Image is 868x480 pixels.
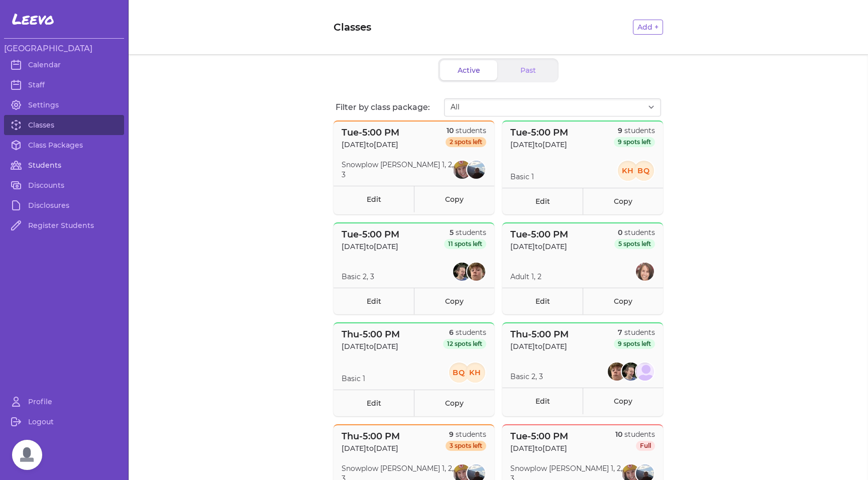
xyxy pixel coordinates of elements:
[444,227,486,237] p: students
[453,368,466,377] text: BQ
[615,429,655,439] p: students
[12,440,42,470] a: Open chat
[342,327,400,341] p: Thu - 5:00 PM
[342,242,399,252] p: [DATE] to [DATE]
[502,388,583,414] a: Edit
[510,272,541,282] p: Adult 1, 2
[510,327,569,341] p: Thu - 5:00 PM
[4,43,124,55] h3: [GEOGRAPHIC_DATA]
[502,188,583,214] a: Edit
[342,126,399,140] p: Tue - 5:00 PM
[469,368,482,377] text: KH
[4,95,124,115] a: Settings
[4,135,124,155] a: Class Packages
[444,239,486,249] span: 11 spots left
[4,175,124,195] a: Discounts
[334,390,414,416] a: Edit
[342,227,399,242] p: Tue - 5:00 PM
[446,137,486,147] span: 2 spots left
[4,75,124,95] a: Staff
[510,242,568,252] p: [DATE] to [DATE]
[4,392,124,412] a: Profile
[510,126,568,140] p: Tue - 5:00 PM
[510,443,568,453] p: [DATE] to [DATE]
[510,372,543,382] p: Basic 2, 3
[449,328,454,337] span: 6
[618,328,622,337] span: 7
[614,239,655,249] span: 5 spots left
[342,160,454,180] p: Snowplow [PERSON_NAME] 1, 2, 3
[414,390,494,416] a: Copy
[502,288,583,314] a: Edit
[510,341,569,351] p: [DATE] to [DATE]
[622,166,634,175] text: KH
[342,443,400,453] p: [DATE] to [DATE]
[4,115,124,135] a: Classes
[636,441,655,451] span: Full
[414,288,494,314] a: Copy
[334,288,414,314] a: Edit
[440,60,497,80] button: Active
[4,195,124,215] a: Disclosures
[414,186,494,212] a: Copy
[446,441,486,451] span: 3 spots left
[336,101,444,113] p: Filter by class package:
[446,126,486,136] p: students
[614,227,655,237] p: students
[633,20,663,35] button: Add +
[583,388,663,414] a: Copy
[443,327,486,337] p: students
[342,341,400,351] p: [DATE] to [DATE]
[614,327,655,337] p: students
[4,155,124,175] a: Students
[618,228,622,237] span: 0
[510,172,534,182] p: Basic 1
[342,374,365,384] p: Basic 1
[614,137,655,147] span: 9 spots left
[334,186,414,212] a: Edit
[12,10,54,28] span: Leevo
[342,272,374,282] p: Basic 2, 3
[449,430,454,439] span: 9
[447,126,454,135] span: 10
[342,429,400,443] p: Thu - 5:00 PM
[615,430,622,439] span: 10
[637,166,650,175] text: BQ
[614,339,655,349] span: 9 spots left
[510,429,568,443] p: Tue - 5:00 PM
[510,140,568,150] p: [DATE] to [DATE]
[583,288,663,314] a: Copy
[446,429,486,439] p: students
[342,140,399,150] p: [DATE] to [DATE]
[510,227,568,242] p: Tue - 5:00 PM
[4,215,124,235] a: Register Students
[450,228,454,237] span: 5
[583,188,663,214] a: Copy
[614,126,655,136] p: students
[618,126,622,135] span: 9
[499,60,557,80] button: Past
[4,55,124,75] a: Calendar
[4,412,124,432] a: Logout
[443,339,486,349] span: 12 spots left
